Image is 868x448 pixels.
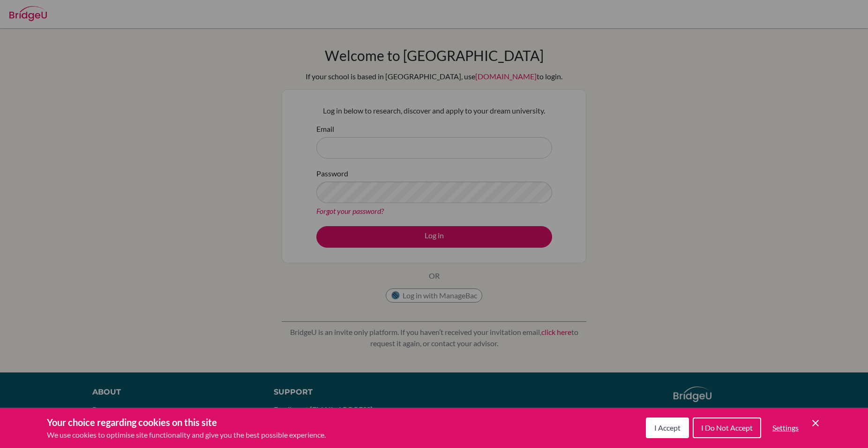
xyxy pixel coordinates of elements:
[646,418,689,438] button: I Accept
[693,418,761,438] button: I Do Not Accept
[765,418,806,437] button: Settings
[701,423,753,432] span: I Do Not Accept
[47,429,326,440] p: We use cookies to optimise site functionality and give you the best possible experience.
[47,415,326,429] h3: Your choice regarding cookies on this site
[654,423,681,432] span: I Accept
[810,418,821,429] button: Save and close
[772,423,799,432] span: Settings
